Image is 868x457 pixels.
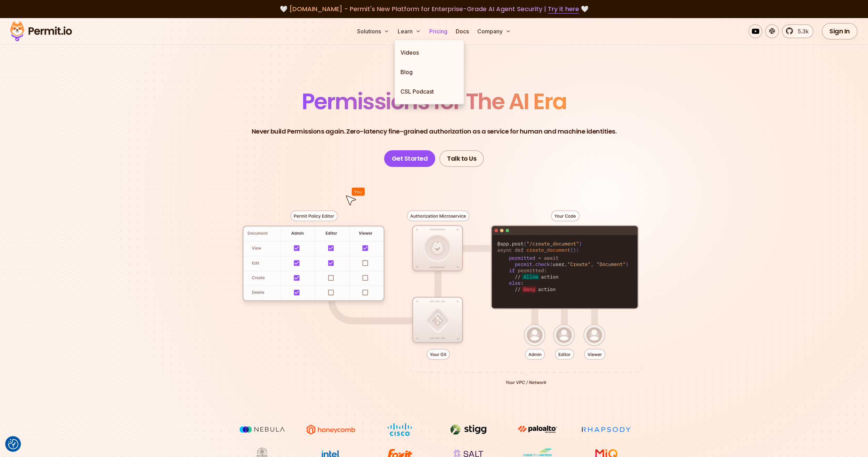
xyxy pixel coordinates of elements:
a: CSL Podcast [395,82,464,101]
a: Try it here [548,5,579,14]
button: Company [474,24,514,38]
a: Blog [395,62,464,82]
p: Never build Permissions again. Zero-latency fine-grained authorization as a service for human and... [252,127,617,136]
img: Nebula [236,423,288,436]
a: Videos [395,43,464,62]
span: Permissions for The AI Era [302,86,567,117]
span: 5.3k [794,27,809,35]
a: Talk to Us [439,150,484,167]
a: Sign In [822,23,858,40]
img: Honeycomb [305,423,357,436]
img: Rhapsody Health [580,423,632,436]
a: Get Started [384,150,436,167]
div: 🤍 🤍 [17,4,851,14]
button: Consent Preferences [8,439,18,449]
button: Learn [395,24,424,38]
span: [DOMAIN_NAME] - Permit's New Platform for Enterprise-Grade AI Agent Security | [289,5,579,13]
a: Docs [453,24,472,38]
button: Solutions [354,24,392,38]
img: Revisit consent button [8,439,18,449]
img: paloalto [511,423,563,435]
img: Permit logo [7,19,75,43]
a: 5.3k [782,24,813,38]
a: Pricing [427,24,450,38]
img: Stigg [443,423,495,436]
img: Cisco [374,423,426,436]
